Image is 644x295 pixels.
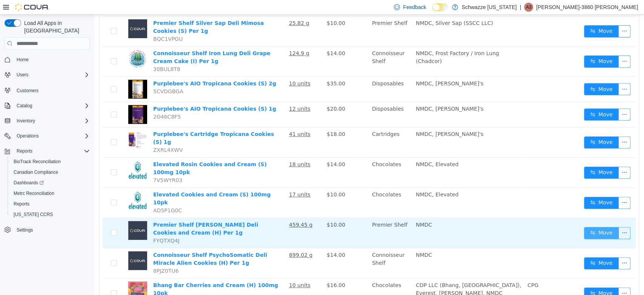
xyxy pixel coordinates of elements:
[275,2,318,32] td: Premier Shelf
[490,242,524,255] button: icon: swapMove
[321,207,338,213] span: NMDC
[59,36,176,49] a: Connoisseur Shelf Iron Lung Deli Grape Cream Cake (I) Per 1g
[490,122,524,134] button: icon: swapMove
[34,35,53,54] img: Connoisseur Shelf Iron Lung Deli Grape Cream Cake (I) Per 1g hero shot
[14,55,90,64] span: Home
[2,54,93,65] button: Home
[524,41,536,53] button: icon: ellipsis
[275,173,318,203] td: Chocolates
[490,94,524,106] button: icon: swapMove
[14,190,54,196] span: Metrc Reconciliation
[14,147,35,156] button: Reports
[275,32,318,62] td: Connoisseur Shelf
[14,116,38,125] button: Inventory
[59,193,88,199] span: AD5P1G0C
[275,143,318,173] td: Chocolates
[14,212,53,218] span: [US_STATE] CCRS
[2,116,93,126] button: Inventory
[59,207,164,221] a: Premier Shelf [PERSON_NAME] Deli Cookies and Cream (H) Per 1g
[321,91,389,97] span: NMDC, [PERSON_NAME]'s
[8,188,93,199] button: Metrc Reconciliation
[321,66,389,72] span: NMDC, [PERSON_NAME]'s
[11,210,90,219] span: Washington CCRS
[490,41,524,53] button: icon: swapMove
[2,146,93,156] button: Reports
[524,94,536,106] button: icon: ellipsis
[8,156,93,167] button: BioTrack Reconciliation
[11,168,61,177] a: Canadian Compliance
[232,267,251,273] span: $16.00
[536,3,638,12] p: [PERSON_NAME]-3860 [PERSON_NAME]
[2,224,93,235] button: Settings
[34,206,53,225] img: Premier Shelf EDW Deli Cookies and Cream (H) Per 1g placeholder
[232,91,251,97] span: $20.00
[21,19,90,34] span: Load All Apps in [GEOGRAPHIC_DATA]
[490,152,524,164] button: icon: swapMove
[232,147,251,153] span: $14.00
[11,157,90,166] span: BioTrack Reconciliation
[17,103,32,109] span: Catalog
[59,99,86,105] span: 2G46C8F5
[321,237,338,243] span: NMDC
[59,21,88,27] span: BQC1VPGU
[34,90,53,109] img: Purplebee's AIO Tropicana Cookies (S) 1g hero shot
[8,199,93,209] button: Reports
[59,74,89,80] span: 5CVDGBGA
[195,5,215,11] u: 25.82 g
[59,91,182,97] a: Purplebee's AIO Tropicana Cookies (S) 1g
[2,70,93,80] button: Users
[15,3,49,11] img: Cova
[59,223,85,229] span: FYQTXQ4J
[524,68,536,80] button: icon: ellipsis
[34,267,53,286] img: Bhang Bar Cherries and Cream (H) 100mg 10pk hero shot
[2,85,93,96] button: Customers
[59,5,169,19] a: Premier Shelf Silver Sap Deli Mimosa Cookies (S) Per 1g
[17,88,38,94] span: Customers
[14,70,31,79] button: Users
[14,159,61,165] span: BioTrack Reconciliation
[490,11,524,23] button: icon: swapMove
[14,86,41,95] a: Customers
[321,267,427,281] span: CDP LLC (Bhang, [GEOGRAPHIC_DATA]), Everest, [PERSON_NAME], NMDC
[2,100,93,111] button: Catalog
[34,236,53,255] img: Connoisseur Shelf PsychoSomatic Deli Miracle Alien Cookies (H) Per 1g placeholder
[14,147,90,156] span: Reports
[321,36,405,49] span: NMDC, Frost Factory / Iron Lung (Chadcor)
[59,253,85,259] span: 8PJZ0TU6
[34,65,53,84] img: Purplebee's AIO Tropicana Cookies (S) 2g hero shot
[520,3,521,12] p: |
[14,169,58,175] span: Canadian Compliance
[14,180,44,186] span: Dashboards
[59,267,184,281] a: Bhang Bar Cherries and Cream (H) 100mg 10pk
[34,146,53,165] img: Elevated Rosin Cookies and Cream (S) 100mg 10pk hero shot
[232,116,251,122] span: $18.00
[59,177,176,191] a: Elevated Cookies and Cream (S) 100mg 10pk
[526,3,532,12] span: A3
[14,201,29,207] span: Reports
[59,132,89,138] span: ZXRL4XWV
[275,113,318,143] td: Cartridges
[11,178,47,187] a: Dashboards
[59,237,173,251] a: Connoisseur Shelf PsychoSomatic Deli Miracle Alien Cookies (H) Per 1g
[195,36,215,42] u: 124.9 g
[8,167,93,178] button: Canadian Compliance
[432,3,448,11] input: Dark Mode
[17,227,33,233] span: Settings
[14,131,42,141] button: Operations
[11,178,90,187] span: Dashboards
[17,118,35,124] span: Inventory
[275,87,318,113] td: Disposables
[490,273,524,285] button: icon: swapMove
[14,101,35,110] button: Catalog
[11,210,56,219] a: [US_STATE] CCRS
[11,189,57,198] a: Metrc Reconciliation
[8,178,93,188] a: Dashboards
[232,207,251,213] span: $10.00
[275,62,318,87] td: Disposables
[275,233,318,264] td: Connoisseur Shelf
[275,203,318,233] td: Premier Shelf
[14,225,36,235] a: Settings
[524,182,536,194] button: icon: ellipsis
[524,212,536,224] button: icon: ellipsis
